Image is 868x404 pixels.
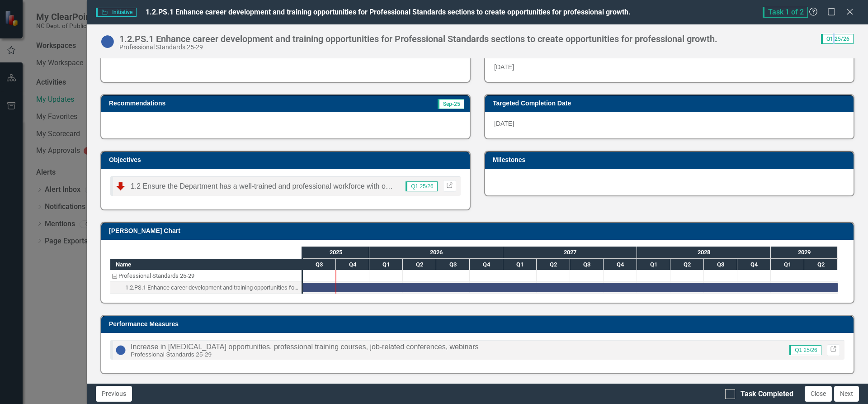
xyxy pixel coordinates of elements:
span: 1.2.PS.1 Enhance career development and training opportunities for Professional Standards section... [146,8,631,16]
div: Q1 [771,259,804,271]
img: No Information [100,34,115,49]
div: Q2 [804,259,838,271]
div: 2025 [303,247,369,258]
div: 1.2.PS.1 Enhance career development and training opportunities for Professional Standards section... [125,282,299,294]
span: Increase in [MEDICAL_DATA] opportunities, professional training courses, job-related conferences,... [131,343,479,351]
div: Q1 [369,259,403,271]
h3: Objectives [109,157,465,163]
div: Q4 [737,259,771,271]
button: Close [805,386,832,402]
div: Q1 [637,259,670,271]
div: 2028 [637,247,771,258]
div: 1.2.PS.1 Enhance career development and training opportunities for Professional Standards section... [119,34,717,44]
div: 2029 [771,247,838,258]
span: [DATE] [494,120,514,127]
img: Below Plan [115,181,126,191]
div: Q4 [604,259,637,271]
span: Q1 25/26 [406,181,437,191]
img: No Information [115,345,126,356]
div: 2027 [503,247,637,258]
div: Q1 [503,259,537,271]
h3: Milestones [493,157,849,163]
button: Previous [96,386,132,402]
small: Professional Standards 25-29 [131,351,212,358]
div: Professional Standards 25-29 [110,270,302,282]
h3: [PERSON_NAME] Chart [109,228,849,234]
span: 1.2 Ensure the Department has a well-trained and professional workforce with opportunities for gr... [131,182,457,190]
span: Task 1 of 2 [763,7,808,18]
div: Q2 [670,259,704,271]
div: 2026 [369,247,503,258]
span: [DATE] [494,63,514,71]
div: Task: Professional Standards 25-29 Start date: 2025-07-01 End date: 2025-07-02 [110,270,302,282]
div: Q3 [436,259,470,271]
h3: Recommendations [109,100,349,107]
span: Sep-25 [438,99,464,109]
button: Next [834,386,859,402]
h3: Targeted Completion Date [493,100,849,107]
div: Professional Standards 25-29 [118,270,194,282]
div: Q2 [403,259,436,271]
div: Q2 [537,259,570,271]
div: Professional Standards 25-29 [119,44,717,51]
div: Q4 [470,259,503,271]
div: Q3 [303,259,336,271]
div: Q3 [704,259,737,271]
span: Q1 25/26 [821,34,854,44]
span: Q1 25/26 [789,345,821,355]
div: Task: Start date: 2025-07-01 End date: 2029-06-30 [110,282,302,294]
div: Task: Start date: 2025-07-01 End date: 2029-06-30 [303,283,838,292]
div: Q4 [336,259,369,271]
div: Name [110,259,302,270]
h3: Performance Measures [109,321,849,328]
div: Task Completed [741,389,793,399]
span: Initiative [96,8,137,17]
div: Q3 [570,259,604,271]
div: 1.2.PS.1 Enhance career development and training opportunities for Professional Standards section... [110,282,302,294]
